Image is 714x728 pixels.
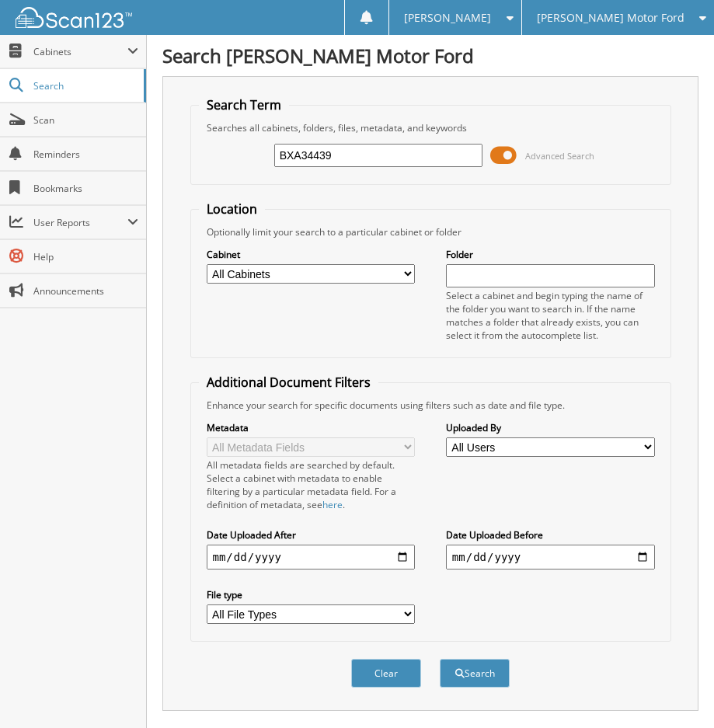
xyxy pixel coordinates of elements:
[446,289,655,342] div: Select a cabinet and begin typing the name of the folder you want to search in. If the name match...
[16,7,132,28] img: scan123-logo-white.svg
[199,225,663,239] div: Optionally limit your search to a particular cabinet or folder
[207,458,416,511] div: All metadata fields are searched by default. Select a cabinet with metadata to enable filtering b...
[33,148,138,161] span: Reminders
[446,421,655,434] label: Uploaded By
[199,374,378,391] legend: Additional Document Filters
[33,216,127,229] span: User Reports
[525,150,594,162] span: Advanced Search
[33,45,127,58] span: Cabinets
[207,421,416,434] label: Metadata
[33,182,138,195] span: Bookmarks
[207,248,416,261] label: Cabinet
[404,13,491,23] span: [PERSON_NAME]
[33,284,138,298] span: Announcements
[351,659,421,688] button: Clear
[207,588,416,601] label: File type
[537,13,684,23] span: [PERSON_NAME] Motor Ford
[199,200,265,218] legend: Location
[322,498,343,511] a: here
[207,528,416,542] label: Date Uploaded After
[162,43,698,68] h1: Search [PERSON_NAME] Motor Ford
[199,399,663,412] div: Enhance your search for specific documents using filters such as date and file type.
[207,545,416,570] input: start
[446,248,655,261] label: Folder
[33,250,138,263] span: Help
[446,528,655,542] label: Date Uploaded Before
[199,96,289,113] legend: Search Term
[199,121,663,134] div: Searches all cabinets, folders, files, metadata, and keywords
[440,659,510,688] button: Search
[446,545,655,570] input: end
[33,79,136,92] span: Search
[33,113,138,127] span: Scan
